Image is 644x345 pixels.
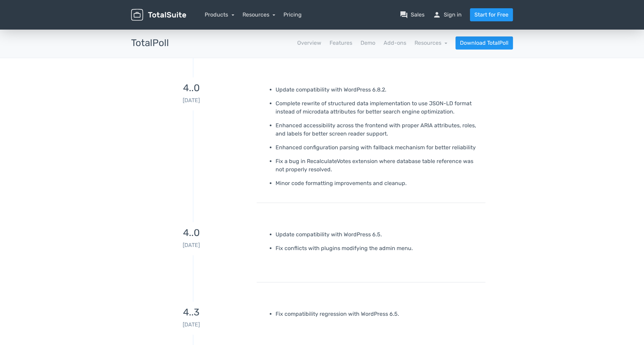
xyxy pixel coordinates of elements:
[243,11,276,18] a: Resources
[131,241,251,249] p: [DATE]
[276,143,480,152] p: Enhanced configuration parsing with fallback mechanism for better reliability
[276,157,480,174] p: Fix a bug in RecalculateVotes extension where database table reference was not properly resolved.
[131,9,186,21] img: TotalSuite for WordPress
[131,307,251,318] h3: 4..3
[329,39,352,47] a: Features
[131,96,251,105] p: [DATE]
[383,39,406,47] a: Add-ons
[360,39,375,47] a: Demo
[400,11,408,19] span: question_answer
[131,38,169,48] h3: TotalPoll
[276,310,480,318] p: Fix compatibility regression with WordPress 6.5.
[276,179,480,187] p: Minor code formatting improvements and cleanup.
[131,228,251,238] h3: 4..0
[276,99,480,116] p: Complete rewrite of structured data implementation to use JSON-LD format instead of microdata att...
[297,39,321,47] a: Overview
[276,121,480,138] p: Enhanced accessibility across the frontend with proper ARIA attributes, roles, and labels for bet...
[433,11,462,19] a: personSign in
[276,230,480,239] p: Update compatibility with WordPress 6.5.
[433,11,441,19] span: person
[470,8,513,21] a: Start for Free
[276,86,480,94] p: Update compatibility with WordPress 6.8.2.
[131,321,251,329] p: [DATE]
[131,83,251,94] h3: 4..0
[455,36,513,50] a: Download TotalPoll
[414,40,447,46] a: Resources
[400,11,425,19] a: question_answerSales
[283,11,302,19] a: Pricing
[205,11,234,18] a: Products
[276,244,480,252] p: Fix conflicts with plugins modifying the admin menu.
